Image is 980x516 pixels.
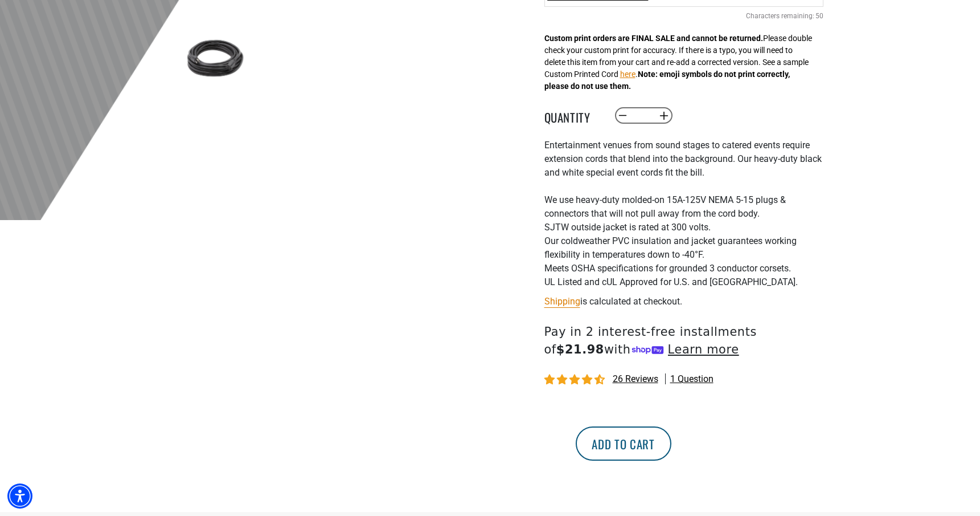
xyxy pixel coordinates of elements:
[544,221,823,234] li: SJTW outside jacket is rated at 300 volts.
[544,375,607,385] span: 4.73 stars
[544,275,823,289] li: UL Listed and cUL Approved for U.S. and [GEOGRAPHIC_DATA].
[576,426,671,461] button: Add to cart
[544,108,601,123] label: Quantity
[544,193,823,221] li: We use heavy-duty molded-on 15A-125V NEMA 5-15 plugs & connectors that will not pull away from th...
[613,373,658,384] span: 26 reviews
[544,296,580,307] a: Shipping
[544,234,823,262] li: Our coldweather PVC insulation and jacket guarantees working flexibility in temperatures down to ...
[544,139,823,289] div: Entertainment venues from sound stages to catered events require extension cords that blend into ...
[746,12,814,20] span: Characters remaining:
[815,11,823,21] span: 50
[7,484,32,509] div: Accessibility Menu
[182,25,248,91] img: black
[670,373,714,385] span: 1 question
[544,294,823,309] div: is calculated at checkout.
[544,70,790,91] strong: Note: emoji symbols do not print correctly, please do not use them.
[620,68,635,80] button: here
[544,262,823,275] li: Meets OSHA specifications for grounded 3 conductor corsets.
